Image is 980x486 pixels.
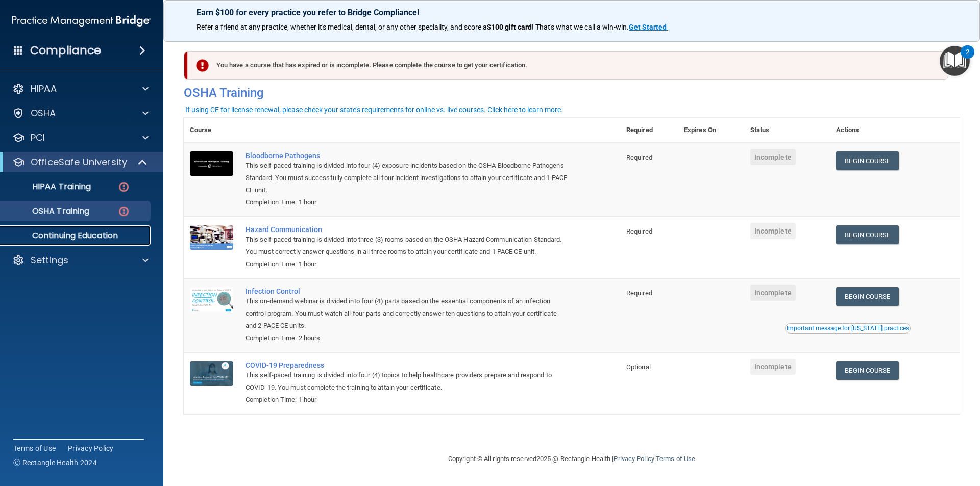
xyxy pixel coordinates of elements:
span: Optional [626,363,651,371]
button: Read this if you are a dental practitioner in the state of CA [785,323,911,334]
th: Actions [830,118,960,143]
div: This self-paced training is divided into four (4) topics to help healthcare providers prepare and... [246,369,569,394]
a: Begin Course [836,361,898,380]
p: Earn $100 for every practice you refer to Bridge Compliance! [197,8,947,17]
a: Settings [12,254,149,266]
p: Settings [31,254,68,266]
img: PMB logo [12,11,151,31]
span: Incomplete [750,223,796,239]
span: Required [626,289,652,297]
p: OfficeSafe University [31,156,127,168]
p: HIPAA [31,83,57,95]
th: Status [744,118,830,143]
button: If using CE for license renewal, please check your state's requirements for online vs. live cours... [184,105,565,115]
h4: OSHA Training [184,86,960,100]
div: Completion Time: 2 hours [246,332,569,344]
p: Continuing Education [7,231,146,241]
a: Terms of Use [13,443,56,453]
a: OfficeSafe University [12,156,148,168]
a: OSHA [12,107,149,119]
a: Terms of Use [656,455,695,463]
span: Incomplete [750,149,796,165]
div: If using CE for license renewal, please check your state's requirements for online vs. live cours... [185,106,563,113]
span: ! That's what we call a win-win. [532,23,629,31]
span: Required [626,227,652,235]
a: Bloodborne Pathogens [246,151,569,160]
th: Expires On [678,118,744,143]
a: Begin Course [836,225,898,244]
a: PCI [12,132,149,144]
a: Hazard Communication [246,225,569,234]
a: HIPAA [12,83,149,95]
a: Get Started [629,23,668,31]
div: 2 [966,52,969,65]
p: OSHA Training [7,206,89,216]
span: Ⓒ Rectangle Health 2024 [13,457,97,468]
div: This self-paced training is divided into four (4) exposure incidents based on the OSHA Bloodborne... [246,160,569,196]
strong: Get Started [629,23,667,31]
div: Copyright © All rights reserved 2025 @ Rectangle Health | | [385,443,758,475]
img: danger-circle.6113f641.png [117,181,130,193]
div: Completion Time: 1 hour [246,196,569,209]
p: PCI [31,132,45,144]
h4: Compliance [30,43,101,58]
a: Begin Course [836,287,898,306]
span: Incomplete [750,359,796,375]
strong: $100 gift card [487,23,532,31]
th: Course [184,118,239,143]
th: Required [620,118,678,143]
p: HIPAA Training [7,182,91,192]
a: Infection Control [246,287,569,295]
img: danger-circle.6113f641.png [117,205,130,218]
img: exclamation-circle-solid-danger.72ef9ffc.png [196,59,209,72]
div: Completion Time: 1 hour [246,394,569,406]
span: Required [626,154,652,161]
p: OSHA [31,107,56,119]
div: You have a course that has expired or is incomplete. Please complete the course to get your certi... [188,51,948,80]
a: Privacy Policy [614,455,654,463]
div: Completion Time: 1 hour [246,258,569,270]
div: This self-paced training is divided into three (3) rooms based on the OSHA Hazard Communication S... [246,234,569,258]
a: Begin Course [836,151,898,170]
a: COVID-19 Preparedness [246,361,569,369]
div: Important message for [US_STATE] practices [787,325,909,331]
a: Privacy Policy [68,443,114,453]
div: This on-demand webinar is divided into four (4) parts based on the essential components of an inf... [246,295,569,332]
button: Open Resource Center, 2 new notifications [940,46,970,76]
span: Incomplete [750,285,796,301]
span: Refer a friend at any practice, whether it's medical, dental, or any other speciality, and score a [197,23,487,31]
